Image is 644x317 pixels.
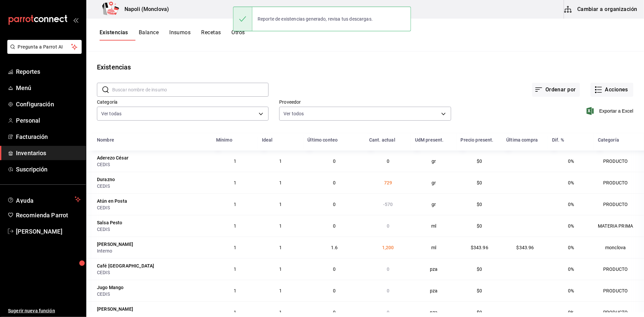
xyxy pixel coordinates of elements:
[594,193,644,215] td: PRODUCTO
[568,223,574,229] span: 0%
[333,288,336,293] span: 0
[279,202,282,207] span: 1
[279,158,282,164] span: 1
[97,263,154,269] div: Café [GEOGRAPHIC_DATA]
[18,44,71,51] span: Pregunta a Parrot AI
[252,12,378,26] div: Reporte de existencias generado, revisa tus descargas.
[234,158,236,164] span: 1
[234,310,236,315] span: 1
[333,202,336,207] span: 0
[477,223,482,229] span: $0
[552,137,564,143] div: Dif. %
[97,269,208,276] div: CEDIS
[16,100,81,109] span: Configuración
[16,116,81,125] span: Personal
[100,29,245,41] div: navigation tabs
[279,223,282,229] span: 1
[591,83,633,97] button: Acciones
[568,180,574,185] span: 0%
[234,266,236,272] span: 1
[594,280,644,301] td: PRODUCTO
[97,62,131,72] div: Existencias
[477,288,482,293] span: $0
[139,29,159,41] button: Balance
[16,132,81,141] span: Facturación
[97,284,124,291] div: Jugo Mango
[16,165,81,174] span: Suscripción
[97,248,208,254] div: Interno
[331,245,338,250] span: 1.6
[100,29,128,41] button: Existencias
[201,29,221,41] button: Recetas
[279,180,282,185] span: 1
[384,180,392,185] span: 729
[97,176,115,183] div: Durazno
[279,100,451,105] label: Proveedor
[16,83,81,92] span: Menú
[477,266,482,272] span: $0
[471,245,488,250] span: $343.96
[598,137,619,143] div: Categoría
[369,137,395,143] div: Cant. actual
[234,245,236,250] span: 1
[97,219,122,226] div: Salsa Pesto
[16,149,81,158] span: Inventarios
[232,29,245,41] button: Otros
[387,310,389,315] span: 0
[532,83,580,97] button: Ordenar por
[279,245,282,250] span: 1
[411,280,457,301] td: pza
[97,291,208,297] div: CEDIS
[307,137,338,143] div: Último conteo
[594,237,644,258] td: monclova
[16,67,81,76] span: Reportes
[112,83,269,96] input: Buscar nombre de insumo
[8,307,81,314] span: Sugerir nueva función
[333,310,336,315] span: 0
[568,266,574,272] span: 0%
[382,245,394,250] span: 1,200
[73,17,78,23] button: open_drawer_menu
[411,258,457,280] td: pza
[568,310,574,315] span: 0%
[333,180,336,185] span: 0
[568,158,574,164] span: 0%
[97,137,114,143] div: Nombre
[506,137,538,143] div: Última compra
[234,223,236,229] span: 1
[5,48,82,55] a: Pregunta a Parrot AI
[411,237,457,258] td: ml
[588,107,633,115] button: Exportar a Excel
[216,137,232,143] div: Mínimo
[387,266,389,272] span: 0
[16,211,81,220] span: Recomienda Parrot
[234,202,236,207] span: 1
[16,195,72,203] span: Ayuda
[461,137,494,143] div: Precio present.
[411,215,457,237] td: ml
[333,223,336,229] span: 0
[383,202,393,207] span: -570
[411,172,457,193] td: gr
[7,40,82,54] button: Pregunta a Parrot AI
[97,198,127,204] div: Atún en Posta
[477,202,482,207] span: $0
[101,110,121,117] span: Ver todas
[477,310,482,315] span: $0
[97,226,208,233] div: CEDIS
[411,151,457,172] td: gr
[16,227,81,236] span: [PERSON_NAME]
[97,241,133,248] div: [PERSON_NAME]
[594,151,644,172] td: PRODUCTO
[333,266,336,272] span: 0
[97,100,269,105] label: Categoría
[97,306,133,312] div: [PERSON_NAME]
[415,137,444,143] div: UdM present.
[119,5,169,13] h3: Napoli (Monclova)
[97,161,208,168] div: CEDIS
[97,183,208,189] div: CEDIS
[411,193,457,215] td: gr
[97,204,208,211] div: CEDIS
[234,180,236,185] span: 1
